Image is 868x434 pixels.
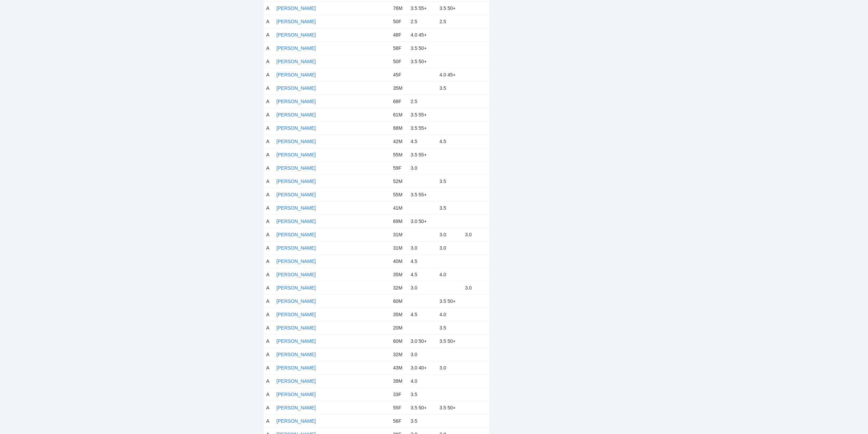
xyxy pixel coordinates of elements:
[408,15,437,28] td: 2.5
[391,334,408,348] td: 60M
[391,348,408,361] td: 32M
[391,388,408,401] td: 33F
[437,201,462,214] td: 3.5
[277,19,316,24] a: [PERSON_NAME]
[391,361,408,374] td: 43M
[391,308,408,321] td: 35M
[408,95,437,108] td: 2.5
[277,192,316,197] a: [PERSON_NAME]
[264,28,274,41] td: A
[264,121,274,135] td: A
[391,41,408,55] td: 58F
[264,321,274,334] td: A
[391,254,408,268] td: 40M
[408,254,437,268] td: 4.5
[437,228,462,241] td: 3.0
[264,201,274,214] td: A
[277,152,316,157] a: [PERSON_NAME]
[391,201,408,214] td: 41M
[264,268,274,281] td: A
[264,95,274,108] td: A
[408,148,437,161] td: 3.5 55+
[408,361,437,374] td: 3.0 40+
[408,334,437,348] td: 3.0 50+
[264,68,274,81] td: A
[391,135,408,148] td: 42M
[408,121,437,135] td: 3.5 55+
[277,405,316,410] a: [PERSON_NAME]
[391,214,408,228] td: 69M
[437,361,462,374] td: 3.0
[408,214,437,228] td: 3.0 50+
[277,72,316,78] a: [PERSON_NAME]
[277,139,316,144] a: [PERSON_NAME]
[391,121,408,135] td: 68M
[277,112,316,117] a: [PERSON_NAME]
[408,374,437,388] td: 4.0
[437,241,462,254] td: 3.0
[408,188,437,201] td: 3.5 55+
[264,281,274,294] td: A
[277,32,316,38] a: [PERSON_NAME]
[277,378,316,384] a: [PERSON_NAME]
[264,135,274,148] td: A
[391,68,408,81] td: 45F
[277,245,316,251] a: [PERSON_NAME]
[437,15,462,28] td: 2.5
[277,179,316,184] a: [PERSON_NAME]
[277,125,316,131] a: [PERSON_NAME]
[277,365,316,370] a: [PERSON_NAME]
[408,388,437,401] td: 3.5
[277,99,316,104] a: [PERSON_NAME]
[437,294,462,308] td: 3.5 50+
[391,108,408,121] td: 61M
[391,321,408,334] td: 20M
[391,228,408,241] td: 31M
[437,334,462,348] td: 3.5 50+
[408,308,437,321] td: 4.5
[264,334,274,348] td: A
[277,205,316,211] a: [PERSON_NAME]
[437,68,462,81] td: 4.0 45+
[391,414,408,428] td: 56F
[391,241,408,254] td: 31M
[264,214,274,228] td: A
[408,348,437,361] td: 3.0
[264,41,274,55] td: A
[264,1,274,15] td: A
[391,188,408,201] td: 55M
[437,321,462,334] td: 3.5
[462,228,489,241] td: 3.0
[462,281,489,294] td: 3.0
[277,219,316,224] a: [PERSON_NAME]
[408,241,437,254] td: 3.0
[408,55,437,68] td: 3.5 50+
[437,401,462,414] td: 3.5 50+
[391,15,408,28] td: 50F
[277,232,316,237] a: [PERSON_NAME]
[264,241,274,254] td: A
[264,161,274,174] td: A
[437,308,462,321] td: 4.0
[264,15,274,28] td: A
[277,352,316,357] a: [PERSON_NAME]
[264,348,274,361] td: A
[264,361,274,374] td: A
[277,312,316,317] a: [PERSON_NAME]
[408,414,437,428] td: 3.5
[437,135,462,148] td: 4.5
[391,374,408,388] td: 39M
[277,59,316,64] a: [PERSON_NAME]
[391,148,408,161] td: 55M
[264,308,274,321] td: A
[408,161,437,174] td: 3.0
[391,401,408,414] td: 55F
[408,268,437,281] td: 4.5
[391,1,408,15] td: 76M
[277,5,316,11] a: [PERSON_NAME]
[408,41,437,55] td: 3.5 50+
[277,338,316,344] a: [PERSON_NAME]
[277,418,316,424] a: [PERSON_NAME]
[264,188,274,201] td: A
[408,108,437,121] td: 3.5 55+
